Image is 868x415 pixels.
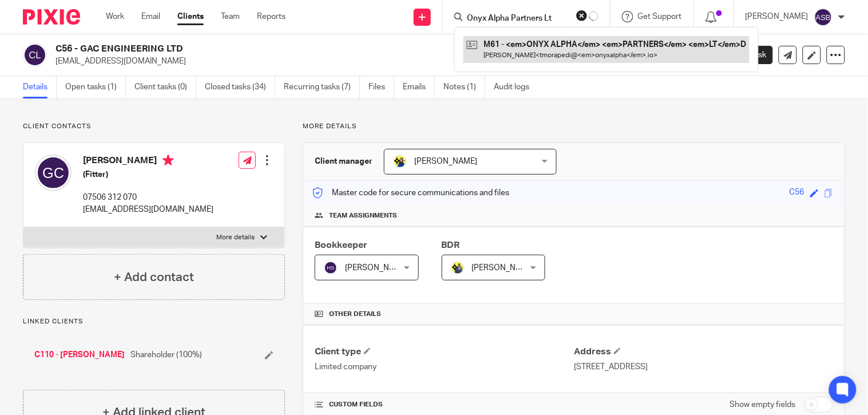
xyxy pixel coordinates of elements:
a: Audit logs [494,76,538,98]
h5: (Fitter) [83,169,213,180]
p: [PERSON_NAME] [746,11,808,22]
span: Shareholder (100%) [130,349,202,361]
p: 07506 312 070 [83,192,213,203]
h4: Address [574,346,833,358]
a: Emails [403,76,435,98]
img: svg%3E [23,43,47,67]
p: Master code for secure communications and files [312,187,509,199]
button: Clear [576,10,588,21]
a: Team [221,11,240,22]
img: svg%3E [35,155,72,191]
span: [PERSON_NAME] [414,157,477,165]
a: Recurring tasks (7) [284,76,360,98]
p: [EMAIL_ADDRESS][DOMAIN_NAME] [56,56,689,67]
span: Get Support [638,13,682,21]
a: C110 - [PERSON_NAME] [34,349,125,361]
svg: Results are loading [589,11,599,21]
p: Linked clients [23,317,285,326]
a: Closed tasks (34) [205,76,275,98]
a: Client tasks (0) [134,76,196,98]
p: [STREET_ADDRESS] [574,361,833,373]
a: Reports [257,11,286,22]
a: Email [141,11,160,22]
p: More details [216,233,255,242]
h4: CUSTOM FIELDS [315,400,574,409]
span: [PERSON_NAME] [472,264,535,272]
img: Bobo-Starbridge%201.jpg [393,155,407,168]
span: Bookkeeper [315,240,367,250]
p: Limited company [315,361,574,373]
h4: Client type [315,346,574,358]
h4: + Add contact [114,268,194,286]
div: C56 [790,187,804,200]
img: Dennis-Starbridge.jpg [451,261,465,275]
span: [PERSON_NAME] [345,264,408,272]
p: [EMAIL_ADDRESS][DOMAIN_NAME] [83,204,213,215]
a: Clients [177,11,204,22]
p: More details [303,122,845,131]
span: Other details [329,310,381,319]
a: Work [106,11,124,22]
span: Team assignments [329,211,397,220]
label: Show empty fields [730,399,796,410]
span: BDR [442,240,460,250]
p: Client contacts [23,122,285,131]
h4: [PERSON_NAME] [83,155,213,169]
a: Notes (1) [443,76,485,98]
img: svg%3E [814,8,833,26]
a: Files [368,76,394,98]
h3: Client manager [315,156,372,167]
img: svg%3E [324,261,338,275]
a: Open tasks (1) [65,76,126,98]
input: Search [466,14,569,24]
a: Details [23,76,57,98]
i: Primary [162,155,174,166]
img: Pixie [23,9,80,25]
h2: C56 - GAC ENGINEERING LTD [56,43,562,55]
